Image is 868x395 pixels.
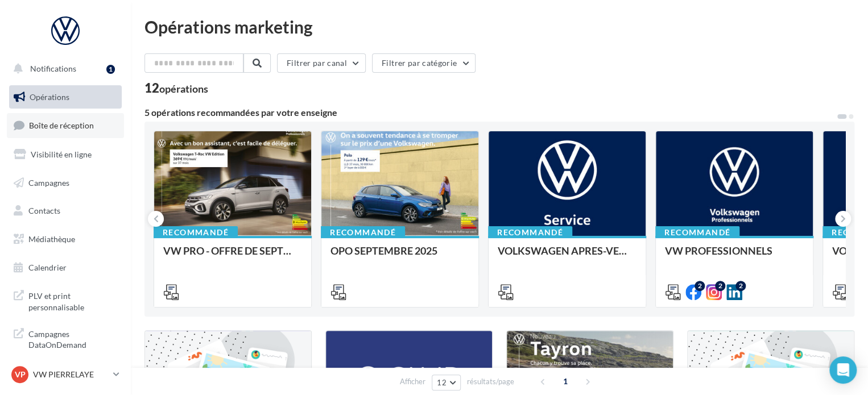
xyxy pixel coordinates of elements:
[154,226,238,239] div: Recommandé
[556,372,574,390] span: 1
[163,245,302,268] div: VW PRO - OFFRE DE SEPTEMBRE 25
[695,281,705,291] div: 2
[7,322,124,355] a: Campagnes DataOnDemand
[9,364,122,385] a: VP VW PIERRELAYE
[277,53,366,73] button: Filtrer par canal
[28,326,117,351] span: Campagnes DataOnDemand
[31,149,92,159] span: Visibilité en ligne
[7,227,124,251] a: Médiathèque
[144,18,854,35] div: Opérations marketing
[28,263,67,272] span: Calendrier
[33,369,109,380] p: VW PIERRELAYE
[7,171,124,195] a: Campagnes
[432,375,461,390] button: 12
[15,369,26,380] span: VP
[400,376,425,387] span: Afficher
[7,199,124,223] a: Contacts
[665,245,804,268] div: VW PROFESSIONNELS
[28,206,60,215] span: Contacts
[330,245,469,268] div: OPO SEPTEMBRE 2025
[7,284,124,317] a: PLV et print personnalisable
[7,113,124,138] a: Boîte de réception
[159,84,208,94] div: opérations
[372,53,476,73] button: Filtrer par catégorie
[498,245,636,268] div: VOLKSWAGEN APRES-VENTE
[30,92,69,102] span: Opérations
[144,108,836,117] div: 5 opérations recommandées par votre enseigne
[437,378,447,387] span: 12
[30,64,76,73] span: Notifications
[28,234,75,244] span: Médiathèque
[735,281,746,291] div: 2
[144,82,208,94] div: 12
[106,65,115,74] div: 1
[28,288,117,313] span: PLV et print personnalisable
[715,281,725,291] div: 2
[7,57,119,81] button: Notifications 1
[7,143,124,167] a: Visibilité en ligne
[28,177,69,187] span: Campagnes
[321,226,405,239] div: Recommandé
[7,256,124,280] a: Calendrier
[829,356,857,384] div: Open Intercom Messenger
[29,120,94,130] span: Boîte de réception
[467,376,514,387] span: résultats/page
[7,85,124,109] a: Opérations
[488,226,572,239] div: Recommandé
[655,226,739,239] div: Recommandé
